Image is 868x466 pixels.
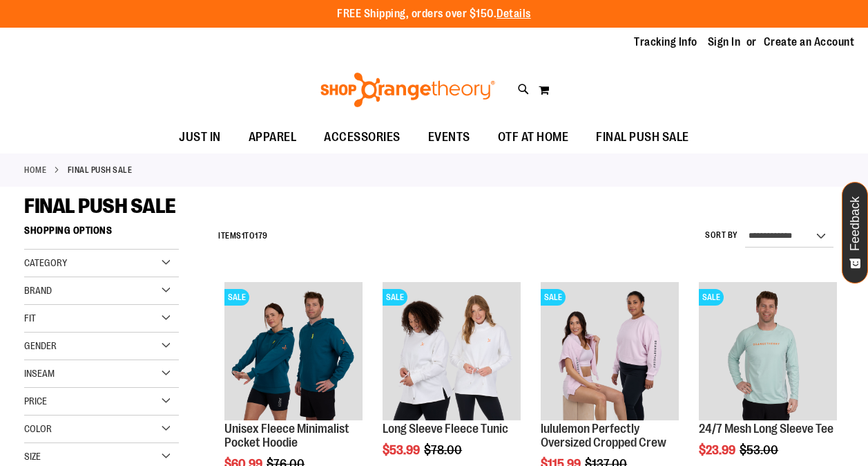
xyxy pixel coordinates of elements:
span: $53.00 [740,443,780,457]
span: Price [24,395,47,407]
span: Fit [24,313,36,324]
span: JUST IN [179,122,221,153]
a: Long Sleeve Fleece Tunic [383,422,508,436]
a: 24/7 Mesh Long Sleeve Tee [699,422,833,436]
span: 179 [255,231,268,241]
h2: Items to [218,225,268,247]
img: Shop Orangetheory [318,73,497,107]
span: SALE [699,289,724,306]
a: EVENTS [414,122,484,153]
span: $78.00 [424,443,464,457]
button: Feedback - Show survey [842,182,868,283]
label: Sort By [705,230,738,241]
span: FINAL PUSH SALE [596,122,689,153]
span: FINAL PUSH SALE [24,194,176,218]
span: SALE [383,289,407,306]
a: lululemon Perfectly Oversized Cropped CrewSALE [541,282,679,422]
a: Home [24,164,46,176]
span: SALE [224,289,249,306]
span: $23.99 [699,443,737,457]
a: OTF AT HOME [484,122,583,153]
a: ACCESSORIES [310,122,414,153]
span: OTF AT HOME [498,122,569,153]
img: Unisex Fleece Minimalist Pocket Hoodie [224,282,363,420]
a: Product image for Fleece Long SleeveSALE [383,282,521,422]
a: Create an Account [764,35,855,50]
span: Brand [24,285,52,296]
a: Tracking Info [634,35,697,50]
img: lululemon Perfectly Oversized Cropped Crew [541,282,679,420]
span: SALE [541,289,566,306]
strong: Shopping Options [24,218,179,250]
a: FINAL PUSH SALE [582,122,703,153]
p: FREE Shipping, orders over $150. [337,6,531,22]
span: Inseam [24,368,55,379]
span: Category [24,257,67,268]
a: Unisex Fleece Minimalist Pocket HoodieSALE [224,282,363,422]
span: APPAREL [249,122,297,153]
a: JUST IN [165,122,235,153]
span: Color [24,423,52,434]
a: Sign In [708,35,741,50]
span: Gender [24,340,57,351]
img: Main Image of 1457095 [699,282,837,420]
span: ACCESSORIES [324,122,401,153]
span: 1 [242,231,245,241]
strong: FINAL PUSH SALE [68,164,133,176]
span: Feedback [849,196,862,251]
a: Unisex Fleece Minimalist Pocket Hoodie [224,422,349,449]
span: Size [24,451,41,462]
a: Main Image of 1457095SALE [699,282,837,422]
span: EVENTS [428,122,470,153]
a: Details [496,8,531,20]
img: Product image for Fleece Long Sleeve [383,282,521,420]
a: lululemon Perfectly Oversized Cropped Crew [541,422,666,449]
span: $53.99 [383,443,422,457]
a: APPAREL [235,122,311,153]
